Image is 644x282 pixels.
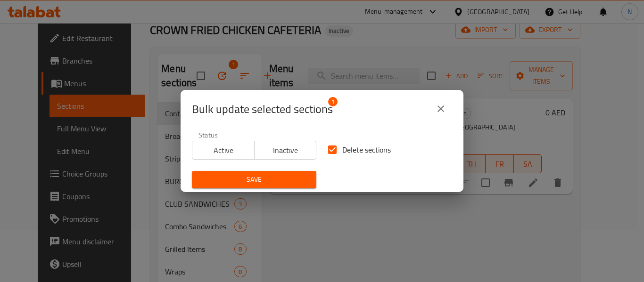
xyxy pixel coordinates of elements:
span: 1 [328,97,338,106]
span: Save [199,174,309,185]
span: Inactive [258,144,313,157]
span: Delete sections [342,144,391,155]
button: Save [192,171,316,188]
button: Active [192,141,255,160]
span: Active [196,144,251,157]
span: Selected section count [192,102,333,117]
button: Inactive [254,141,317,160]
button: close [429,97,452,120]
